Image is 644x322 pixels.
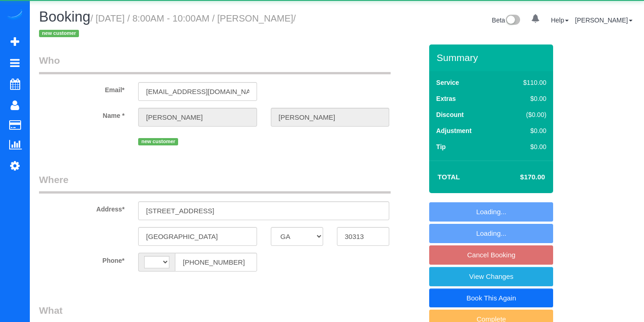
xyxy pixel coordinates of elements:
div: $0.00 [504,94,547,103]
label: Name * [32,108,131,120]
span: new customer [138,138,178,145]
div: $110.00 [504,78,547,87]
label: Extras [436,94,456,103]
legend: Who [39,54,391,74]
input: Last Name* [271,108,389,127]
label: Discount [436,110,464,119]
input: Phone* [175,253,257,272]
input: Zip Code* [337,227,389,246]
img: New interface [505,15,520,27]
strong: Total [437,173,460,181]
a: Beta [492,17,521,24]
div: ($0.00) [504,110,547,119]
span: Booking [39,9,90,25]
label: Email* [32,82,131,94]
label: Service [436,78,459,87]
a: View Changes [429,267,553,286]
small: / [DATE] / 8:00AM - 10:00AM / [PERSON_NAME] [39,13,296,39]
a: Help [551,17,569,24]
span: new customer [39,30,79,37]
a: Book This Again [429,289,553,308]
legend: Where [39,173,391,194]
h3: Summary [437,52,549,63]
img: Automaid Logo [6,9,24,22]
h4: $170.00 [493,173,545,181]
input: Email* [138,82,257,101]
label: Adjustment [436,126,471,135]
label: Tip [436,142,446,151]
a: [PERSON_NAME] [575,17,633,24]
div: $0.00 [504,126,547,135]
label: Address* [32,201,131,214]
label: Phone* [32,253,131,265]
input: City* [138,227,257,246]
input: First Name* [138,108,257,127]
div: $0.00 [504,142,547,151]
